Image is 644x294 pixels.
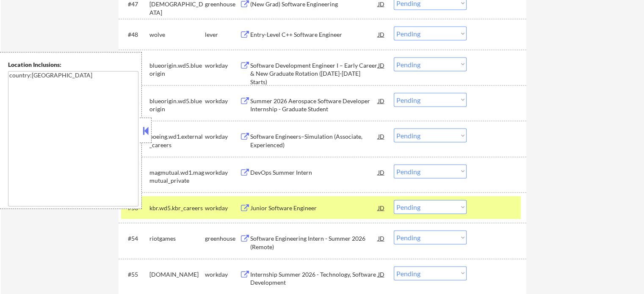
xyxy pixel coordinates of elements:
div: JD [377,58,386,73]
div: riotgames [149,234,205,243]
div: workday [205,97,240,105]
div: Location Inclusions: [8,60,138,69]
div: #54 [128,234,143,243]
div: workday [205,61,240,70]
div: workday [205,132,240,141]
div: #55 [128,270,143,279]
div: Summer 2026 Aerospace Software Developer Internship - Graduate Student [250,97,378,113]
div: Software Engineers–Simulation (Associate, Experienced) [250,132,378,149]
div: workday [205,270,240,279]
div: Junior Software Engineer [250,204,378,212]
div: Internship Summer 2026 - Technology, Software Development [250,270,378,287]
div: JD [377,129,386,144]
div: Software Engineering Intern - Summer 2026 (Remote) [250,234,378,251]
div: workday [205,168,240,177]
div: [DOMAIN_NAME] [149,270,205,279]
div: DevOps Summer Intern [250,168,378,177]
div: JD [377,165,386,180]
div: blueorigin.wd5.blueorigin [149,61,205,78]
div: boeing.wd1.external_careers [149,132,205,149]
div: #48 [128,30,143,39]
div: wolve [149,30,205,39]
div: Entry-Level C++ Software Engineer [250,30,378,39]
div: lever [205,30,240,39]
div: kbr.wd5.kbr_careers [149,204,205,212]
div: blueorigin.wd5.blueorigin [149,97,205,113]
div: workday [205,204,240,212]
div: JD [377,93,386,108]
div: JD [377,27,386,42]
div: JD [377,267,386,282]
div: magmutual.wd1.magmutual_private [149,168,205,185]
div: JD [377,231,386,246]
div: Software Development Engineer I – Early Career & New Graduate Rotation ([DATE]-[DATE] Starts) [250,61,378,86]
div: JD [377,200,386,215]
div: greenhouse [205,234,240,243]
